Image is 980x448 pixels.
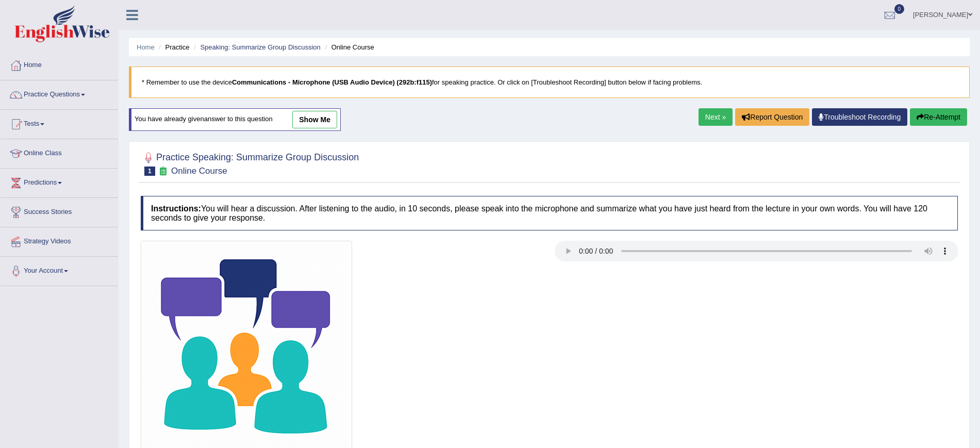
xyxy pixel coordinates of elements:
[158,167,169,176] small: Exam occurring question
[156,42,189,52] li: Practice
[1,257,118,283] a: Your Account
[1,110,118,136] a: Tests
[812,108,907,126] a: Troubleshoot Recording
[141,196,958,230] h4: You will hear a discussion. After listening to the audio, in 10 seconds, please speak into the mi...
[292,111,337,128] a: show me
[151,204,201,213] b: Instructions:
[699,108,733,126] a: Next »
[141,150,359,176] h2: Practice Speaking: Summarize Group Discussion
[322,42,374,52] li: Online Course
[129,67,970,98] blockquote: * Remember to use the device for speaking practice. Or click on [Troubleshoot Recording] button b...
[171,166,227,176] small: Online Course
[1,80,118,106] a: Practice Questions
[1,139,118,165] a: Online Class
[735,108,809,126] button: Report Question
[232,78,432,86] b: Communications - Microphone (USB Audio Device) (292b:f115)
[137,43,155,51] a: Home
[129,108,341,131] div: You have already given answer to this question
[910,108,967,126] button: Re-Attempt
[144,167,155,176] span: 1
[200,43,320,51] a: Speaking: Summarize Group Discussion
[894,4,905,14] span: 0
[1,198,118,224] a: Success Stories
[1,51,118,77] a: Home
[1,169,118,194] a: Predictions
[1,227,118,253] a: Strategy Videos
